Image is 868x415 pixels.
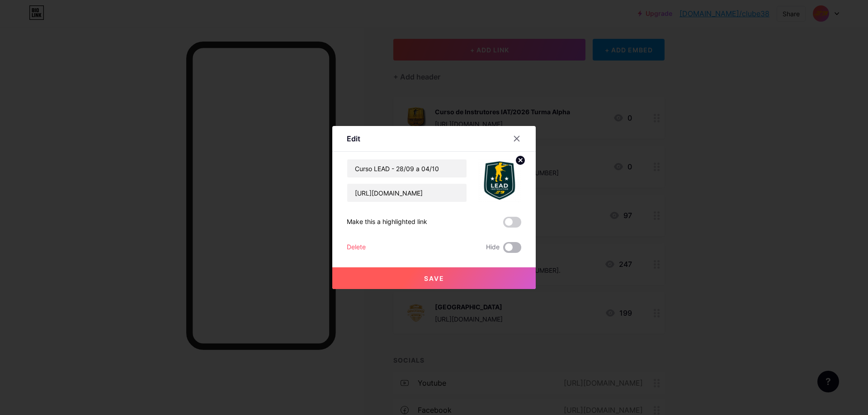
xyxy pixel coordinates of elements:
[478,159,521,202] img: link_thumbnail
[347,133,360,144] div: Edit
[424,275,444,282] span: Save
[347,217,427,228] div: Make this a highlighted link
[486,242,500,253] span: Hide
[347,159,467,177] input: Title
[347,184,467,202] input: URL
[332,267,536,289] button: Save
[347,242,366,253] div: Delete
